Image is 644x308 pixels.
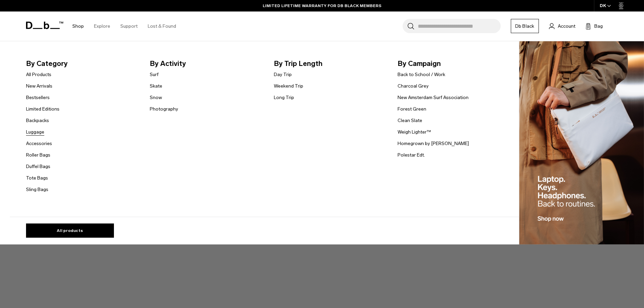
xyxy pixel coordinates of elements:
a: Sling Bags [26,186,48,193]
span: By Category [26,58,139,69]
a: Roller Bags [26,151,50,159]
span: By Campaign [398,58,511,69]
a: Bestsellers [26,94,50,101]
a: Tote Bags [26,174,48,182]
span: Bag [594,23,603,30]
a: Duffel Bags [26,163,50,170]
a: Polestar Edt. [398,151,425,159]
a: Skate [150,82,162,90]
a: Long Trip [274,94,294,101]
span: By Trip Length [274,58,387,69]
a: Day Trip [274,71,292,78]
a: Luggage [26,128,44,136]
a: Db Black [511,19,539,33]
a: Homegrown by [PERSON_NAME] [398,140,469,147]
a: Photography [150,105,178,113]
a: Back to School / Work [398,71,445,78]
a: Accessories [26,140,52,147]
a: All Products [26,71,51,78]
a: Surf [150,71,159,78]
a: New Amsterdam Surf Association [398,94,469,101]
a: Shop [72,14,84,38]
a: LIMITED LIFETIME WARRANTY FOR DB BLACK MEMBERS [263,3,381,9]
a: Explore [94,14,110,38]
a: Backpacks [26,117,49,124]
a: All products [26,223,114,238]
a: Limited Editions [26,105,59,113]
a: Clean Slate [398,117,422,124]
a: Account [549,22,575,30]
nav: Main Navigation [67,11,181,41]
a: Forest Green [398,105,426,113]
a: Lost & Found [148,14,176,38]
button: Bag [586,22,603,30]
a: Charcoal Grey [398,82,429,90]
a: Weekend Trip [274,82,303,90]
a: Weigh Lighter™ [398,128,431,136]
a: Support [120,14,138,38]
span: By Activity [150,58,263,69]
a: Snow [150,94,162,101]
a: New Arrivals [26,82,52,90]
span: Account [558,23,575,30]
